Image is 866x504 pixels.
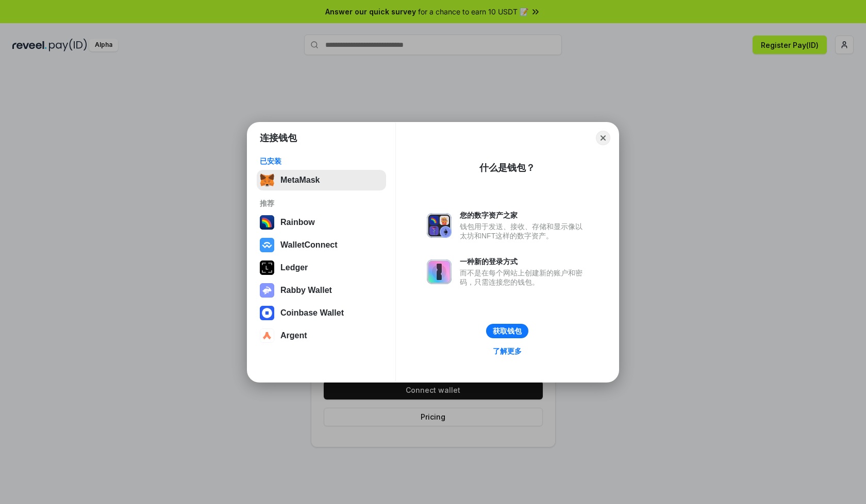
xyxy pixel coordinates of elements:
[260,173,274,187] img: svg+xml,%3Csvg%20fill%3D%22none%22%20height%3D%2233%22%20viewBox%3D%220%200%2035%2033%22%20width%...
[257,212,386,233] button: Rainbow
[257,303,386,323] button: Coinbase Wallet
[260,215,274,230] img: svg+xml,%3Csvg%20width%3D%22120%22%20height%3D%22120%22%20viewBox%3D%220%200%20120%20120%22%20fil...
[280,331,307,340] div: Argent
[460,268,588,287] div: 而不是在每个网站上创建新的账户和密码，只需连接您的钱包。
[260,157,383,166] div: 已安装
[486,324,528,338] button: 获取钱包
[260,260,274,275] img: svg+xml,%3Csvg%20xmlns%3D%22http%3A%2F%2Fwww.w3.org%2F2000%2Fsvg%22%20width%3D%2228%22%20height%3...
[257,280,386,301] button: Rabby Wallet
[493,346,522,356] div: 了解更多
[260,132,297,144] h1: 连接钱包
[460,222,588,240] div: 钱包用于发送、接收、存储和显示像以太坊和NFT这样的数字资产。
[257,235,386,255] button: WalletConnect
[257,257,386,278] button: Ledger
[596,131,610,145] button: Close
[280,286,332,295] div: Rabby Wallet
[460,257,588,266] div: 一种新的登录方式
[280,263,308,272] div: Ledger
[479,162,535,174] div: 什么是钱包？
[260,306,274,320] img: svg+xml,%3Csvg%20width%3D%2228%22%20height%3D%2228%22%20viewBox%3D%220%200%2028%2028%22%20fill%3D...
[257,170,386,190] button: MetaMask
[280,218,315,227] div: Rainbow
[493,326,522,336] div: 获取钱包
[280,308,344,318] div: Coinbase Wallet
[260,238,274,252] img: svg+xml,%3Csvg%20width%3D%2228%22%20height%3D%2228%22%20viewBox%3D%220%200%2028%2028%22%20fill%3D...
[460,211,588,220] div: 您的数字资产之家
[280,240,338,250] div: WalletConnect
[487,344,528,358] a: 了解更多
[427,259,452,284] img: svg+xml,%3Csvg%20xmlns%3D%22http%3A%2F%2Fwww.w3.org%2F2000%2Fsvg%22%20fill%3D%22none%22%20viewBox...
[280,176,320,185] div: MetaMask
[260,199,383,208] div: 推荐
[427,213,452,238] img: svg+xml,%3Csvg%20xmlns%3D%22http%3A%2F%2Fwww.w3.org%2F2000%2Fsvg%22%20fill%3D%22none%22%20viewBox...
[260,283,274,298] img: svg+xml,%3Csvg%20xmlns%3D%22http%3A%2F%2Fwww.w3.org%2F2000%2Fsvg%22%20fill%3D%22none%22%20viewBox...
[260,328,274,343] img: svg+xml,%3Csvg%20width%3D%2228%22%20height%3D%2228%22%20viewBox%3D%220%200%2028%2028%22%20fill%3D...
[257,325,386,346] button: Argent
